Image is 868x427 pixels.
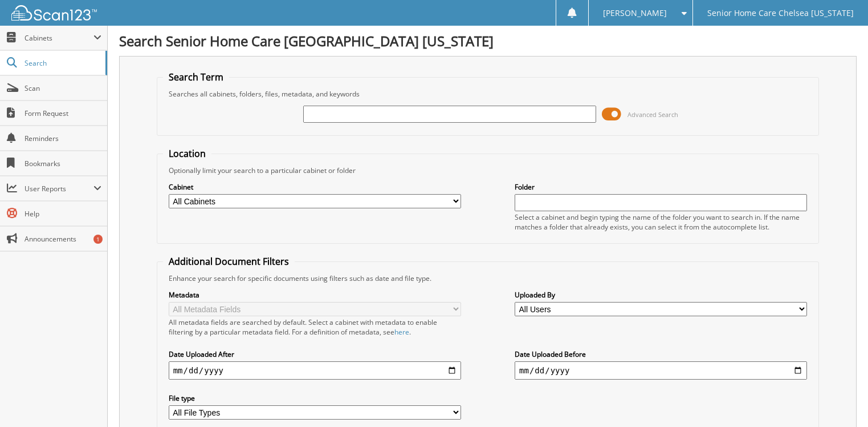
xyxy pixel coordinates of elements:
[169,349,461,359] label: Date Uploaded After
[169,290,461,300] label: Metadata
[163,71,229,83] legend: Search Term
[163,166,813,175] div: Optionally limit your search to a particular cabinet or folder
[707,10,854,17] span: Senior Home Care Chelsea [US_STATE]
[25,33,93,43] span: Cabinets
[11,5,97,21] img: scan123-logo-white.svg
[25,159,101,168] span: Bookmarks
[515,349,807,359] label: Date Uploaded Before
[25,83,101,93] span: Scan
[627,110,678,119] span: Advanced Search
[25,108,101,118] span: Form Request
[811,372,868,427] iframe: Chat Widget
[163,147,211,160] legend: Location
[515,361,807,380] input: end
[515,182,807,192] label: Folder
[169,393,461,403] label: File type
[163,255,295,268] legend: Additional Document Filters
[394,327,409,337] a: here
[169,317,461,337] div: All metadata fields are searched by default. Select a cabinet with metadata to enable filtering b...
[163,89,813,99] div: Searches all cabinets, folders, files, metadata, and keywords
[25,184,93,194] span: User Reports
[163,273,813,283] div: Enhance your search for specific documents using filters such as date and file type.
[119,31,857,50] h1: Search Senior Home Care [GEOGRAPHIC_DATA] [US_STATE]
[603,10,667,17] span: [PERSON_NAME]
[515,290,807,300] label: Uploaded By
[25,134,101,143] span: Reminders
[169,361,461,380] input: start
[515,212,807,232] div: Select a cabinet and begin typing the name of the folder you want to search in. If the name match...
[25,234,101,244] span: Announcements
[169,182,461,192] label: Cabinet
[93,235,103,244] div: 1
[25,58,100,68] span: Search
[25,209,101,219] span: Help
